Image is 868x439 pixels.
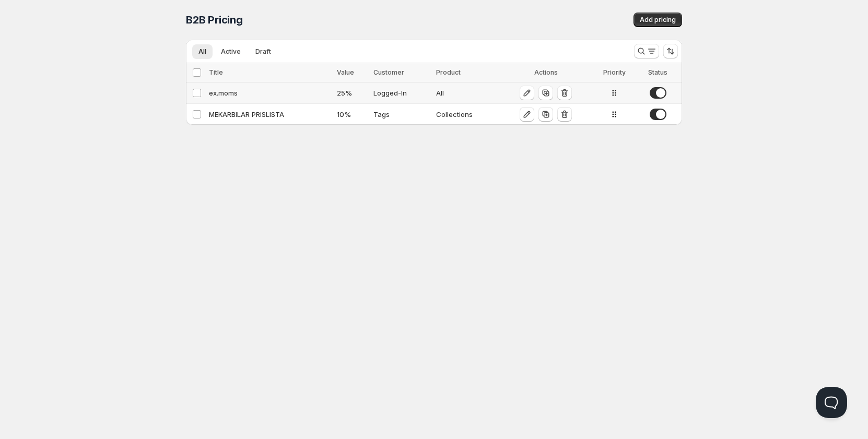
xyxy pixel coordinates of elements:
[337,88,368,98] div: 25 %
[436,109,497,120] div: Collections
[255,48,271,56] span: Draft
[221,48,241,56] span: Active
[634,13,682,27] button: Add pricing
[373,88,429,98] div: Logged-In
[436,68,461,76] span: Product
[634,44,659,58] button: Search and filter results
[816,387,847,418] iframe: Help Scout Beacon - Open
[373,109,429,120] div: Tags
[209,88,331,98] div: ex.moms
[337,68,354,76] span: Value
[603,68,626,76] span: Priority
[337,109,368,120] div: 10 %
[209,68,223,76] span: Title
[648,68,667,76] span: Status
[663,44,678,58] button: Sort the results
[198,48,206,56] span: All
[640,16,676,24] span: Add pricing
[209,109,331,120] div: MEKARBILAR PRISLISTA
[436,88,497,98] div: All
[186,14,243,26] span: B2B Pricing
[534,68,558,76] span: Actions
[373,68,404,76] span: Customer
